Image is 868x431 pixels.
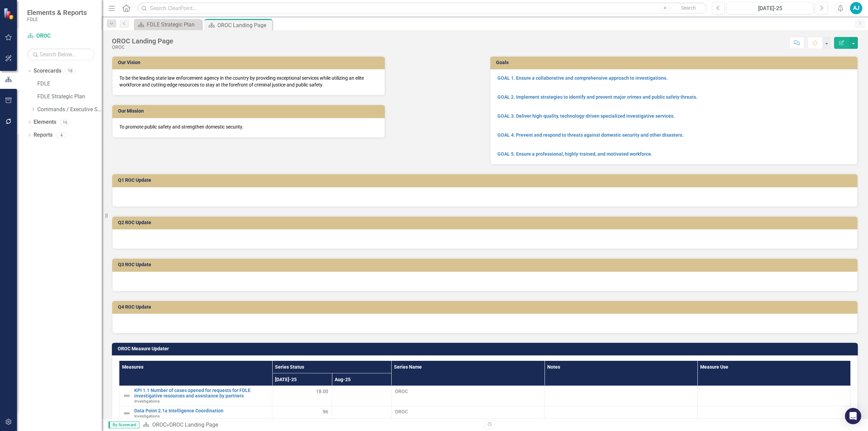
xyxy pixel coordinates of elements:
h3: Our Mission [118,109,381,114]
input: Search Below... [27,48,95,60]
a: GOAL 1. Ensure a collaborative and comprehensive approach to investigations. [497,75,668,81]
div: OROC Landing Page [112,37,173,45]
a: OROC [152,422,166,428]
img: Not Defined [123,409,131,417]
td: Double-Click to Edit [332,406,392,421]
p: To promote public safety and strengthen domestic security. [119,123,378,130]
div: Open Intercom Messenger [845,408,861,424]
div: OROC Landing Page [169,422,218,428]
button: Search [671,3,705,13]
td: Double-Click to Edit [545,406,697,421]
div: [DATE]-25 [729,4,811,13]
button: [DATE]-25 [727,2,813,14]
a: GOAL 5. Ensure a professional, highly-trained, and motivated workforce. [497,151,652,157]
a: Data Point 2.1a Intelligence Coordination [134,408,269,413]
h3: Goals [496,60,854,65]
td: Double-Click to Edit [332,386,392,406]
td: Double-Click to Edit [697,406,850,421]
td: Double-Click to Edit [391,386,544,406]
td: Double-Click to Edit [272,406,332,421]
img: Not Defined [123,392,131,400]
a: FDLE Strategic Plan [136,20,200,29]
button: AJ [850,2,862,14]
span: Investigations [134,399,160,404]
a: FDLE [37,80,102,88]
div: OROC Landing Page [217,21,271,30]
span: 18.00 [316,388,328,395]
div: 16 [60,119,71,125]
span: 96 [323,408,328,415]
h3: Q1 ROC Update [118,178,854,183]
p: To be the leading state law enforcement agency in the country by providing exceptional services w... [119,75,378,88]
td: Double-Click to Edit Right Click for Context Menu [119,406,272,421]
a: GOAL 3. Deliver high-quality, technology-driven specialized investigative services. [497,113,675,119]
span: By Scorecard [108,422,139,428]
div: 4 [56,132,67,138]
td: Double-Click to Edit [272,386,332,406]
a: OROC [27,32,95,40]
td: Double-Click to Edit Right Click for Context Menu [119,386,272,406]
a: KPI 1.1 Number of cases opened for requests for FDLE investigative resources and assistance by pa... [134,388,269,398]
span: Search [681,5,696,11]
div: » [143,421,480,429]
a: Reports [34,131,53,139]
a: GOAL 4. Prevent and respond to threats against domestic security and other disasters. [497,132,684,138]
div: FDLE Strategic Plan [147,20,200,29]
small: FDLE [27,17,87,22]
span: OROC [395,388,541,395]
td: Double-Click to Edit [697,386,850,406]
a: FDLE Strategic Plan [37,93,102,101]
a: Commands / Executive Support Branch [37,106,102,114]
h3: Q3 ROC Update [118,262,854,267]
td: Double-Click to Edit [545,386,697,406]
span: Elements & Reports [27,8,87,17]
div: OROC [112,45,173,50]
input: Search ClearPoint... [137,2,707,14]
div: 18 [65,68,76,74]
h3: Our Vision [118,60,381,65]
img: ClearPoint Strategy [3,8,15,20]
h3: Q4 ROC Update [118,305,854,310]
h3: OROC Measure Updater [118,346,854,351]
a: Scorecards [34,67,61,75]
span: Investigations [134,414,160,418]
h3: Q2 ROC Update [118,220,854,225]
td: Double-Click to Edit [391,406,544,421]
a: GOAL 2. Implement strategies to identify and prevent major crimes and public safety threats. [497,94,697,100]
span: OROC [395,408,541,415]
a: Elements [34,118,56,126]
